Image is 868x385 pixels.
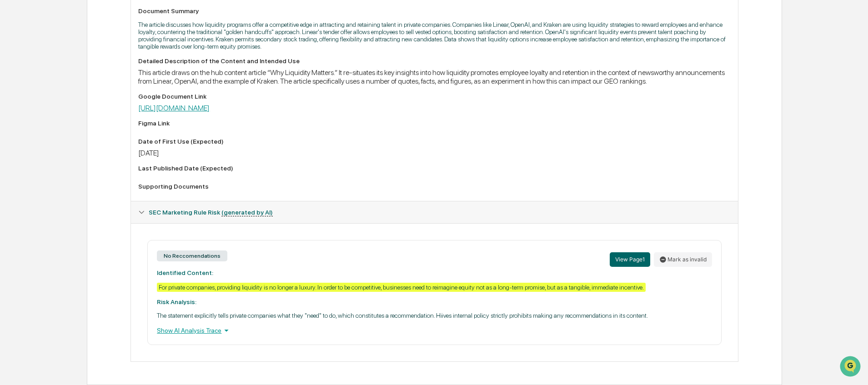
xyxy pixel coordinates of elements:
[155,72,166,83] button: Start new chat
[9,133,16,140] div: 🔎
[157,283,646,292] div: For private companies, providing liquidity is no longer a luxury. In order to be competitive, bus...
[157,250,227,261] div: No Reccomendations
[138,138,730,145] div: Date of First Use (Expected)
[5,128,61,145] a: 🔎Data Lookup
[138,93,730,100] div: Google Document Link
[31,79,115,86] div: We're available if you need us!
[138,149,730,157] div: [DATE]
[90,154,110,161] span: Pylon
[157,298,196,305] strong: Risk Analysis:
[62,111,116,127] a: 🗄️Attestations
[138,68,730,85] div: This article draws on the hub content article “Why Liquidity Matters.” It re-situates its key ins...
[138,120,730,127] div: Figma Link
[149,209,273,216] span: SEC Marketing Rule Risk
[138,21,730,50] p: The article discusses how liquidity programs offer a competitive edge in attracting and retaining...
[138,7,730,15] div: Document Summary
[839,355,863,380] iframe: Open customer support
[157,269,213,276] strong: Identified Content:
[138,183,730,190] div: Supporting Documents
[5,111,62,127] a: 🖐️Preclearance
[157,325,712,335] div: Show AI Analysis Trace
[18,115,59,124] span: Preclearance
[221,209,273,216] u: (generated by AI)
[138,165,730,172] div: Last Published Date (Expected)
[9,70,25,86] img: 1746055101610-c473b297-6a78-478c-a979-82029cc54cd1
[64,154,110,161] a: Powered byPylon
[31,70,149,79] div: Start new chat
[131,201,738,223] div: SEC Marketing Rule Risk (generated by AI)
[138,104,210,112] a: [URL][DOMAIN_NAME]
[157,312,712,319] p: The statement explicitly tells private companies what they "need" to do, which constitutes a reco...
[9,19,166,34] p: How can we help?
[610,252,650,267] button: View Page1
[9,115,16,123] div: 🖐️
[131,223,738,361] div: Document Summary (generated by AI)
[75,115,113,124] span: Attestations
[654,252,712,267] button: Mark as invalid
[138,57,730,65] div: Detailed Description of the Content and Intended Use
[18,132,57,141] span: Data Lookup
[66,115,73,123] div: 🗄️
